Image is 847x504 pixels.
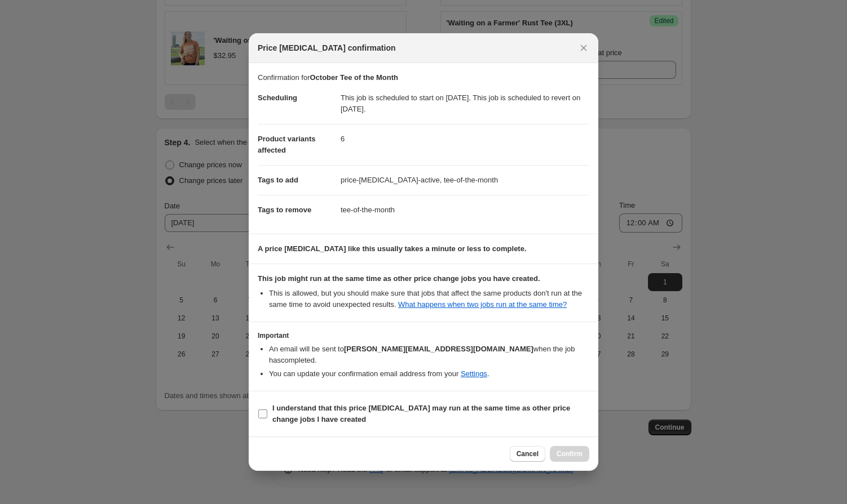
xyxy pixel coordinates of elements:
[310,73,398,82] b: October Tee of the Month
[269,288,589,310] li: This is allowed, but you should make sure that jobs that affect the same products don ' t run at ...
[258,72,589,83] p: Confirmation for
[269,368,589,380] li: You can update your confirmation email address from your .
[258,274,540,283] b: This job might run at the same time as other price change jobs you have created.
[344,345,533,353] b: [PERSON_NAME][EMAIL_ADDRESS][DOMAIN_NAME]
[269,344,589,366] li: An email will be sent to when the job has completed .
[258,42,396,53] span: Price [MEDICAL_DATA] confirmation
[258,93,297,102] span: Scheduling
[341,165,589,195] dd: price-[MEDICAL_DATA]-active, tee-of-the-month
[576,40,592,56] button: Close
[517,449,539,458] span: Cancel
[341,195,589,225] dd: tee-of-the-month
[510,446,545,462] button: Cancel
[272,404,570,423] b: I understand that this price [MEDICAL_DATA] may run at the same time as other price change jobs I...
[341,124,589,154] dd: 6
[461,369,487,378] a: Settings
[258,244,527,253] b: A price [MEDICAL_DATA] like this usually takes a minute or less to complete.
[341,83,589,124] dd: This job is scheduled to start on [DATE]. This job is scheduled to revert on [DATE].
[258,331,589,340] h3: Important
[398,300,567,309] a: What happens when two jobs run at the same time?
[258,176,298,184] span: Tags to add
[258,206,311,214] span: Tags to remove
[258,135,316,154] span: Product variants affected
